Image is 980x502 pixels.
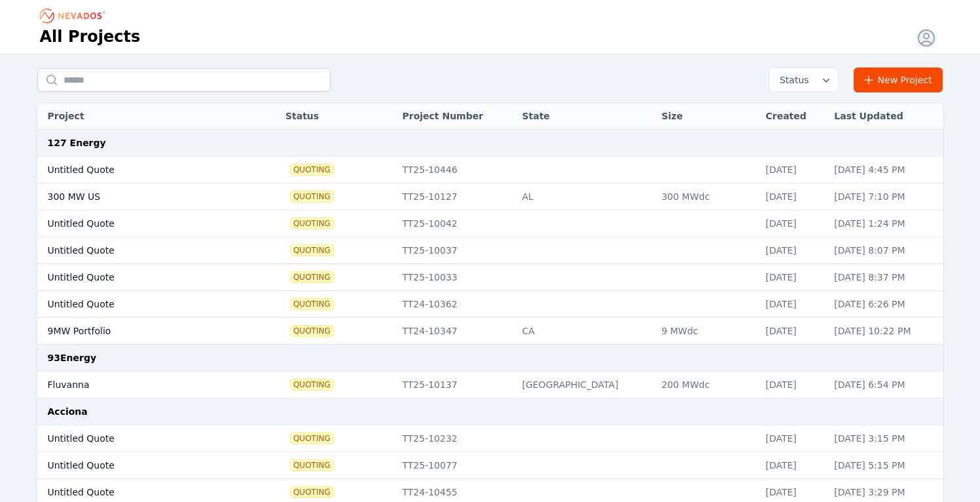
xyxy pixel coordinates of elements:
td: 300 MW US [37,183,245,210]
td: TT25-10037 [395,237,515,264]
td: Acciona [37,398,943,425]
span: Quoting [291,379,333,390]
td: [DATE] [759,425,827,452]
td: Untitled Quote [37,157,245,183]
td: TT24-10347 [395,318,515,345]
th: Project [37,103,245,130]
th: State [515,103,655,130]
td: [DATE] [759,157,827,183]
td: 200 MWdc [655,372,759,398]
tr: Untitled QuoteQuotingTT24-10362[DATE][DATE] 6:26 PM [37,291,943,318]
td: [DATE] 1:24 PM [827,210,943,237]
td: [DATE] 8:07 PM [827,237,943,264]
td: TT24-10362 [395,291,515,318]
td: [DATE] 3:15 PM [827,425,943,452]
td: TT25-10033 [395,264,515,291]
td: AL [515,183,655,210]
tr: Untitled QuoteQuotingTT25-10037[DATE][DATE] 8:07 PM [37,237,943,264]
nav: Breadcrumb [40,5,109,26]
td: TT25-10232 [395,425,515,452]
th: Status [279,103,396,130]
th: Last Updated [827,103,943,130]
td: [DATE] [759,237,827,264]
th: Created [759,103,827,130]
td: TT25-10127 [395,183,515,210]
td: [DATE] 10:22 PM [827,318,943,345]
td: [DATE] [759,318,827,345]
td: Untitled Quote [37,291,245,318]
th: Size [655,103,759,130]
td: TT25-10446 [395,157,515,183]
td: [DATE] [759,264,827,291]
td: [DATE] 4:45 PM [827,157,943,183]
span: Quoting [291,191,333,202]
tr: Untitled QuoteQuotingTT25-10077[DATE][DATE] 5:15 PM [37,452,943,479]
tr: Untitled QuoteQuotingTT25-10446[DATE][DATE] 4:45 PM [37,157,943,183]
a: New Project [854,68,943,92]
td: TT25-10137 [395,372,515,398]
td: [DATE] [759,372,827,398]
span: Quoting [291,487,333,497]
tr: Untitled QuoteQuotingTT25-10232[DATE][DATE] 3:15 PM [37,425,943,452]
th: Project Number [395,103,515,130]
td: [DATE] [759,291,827,318]
td: [DATE] 6:26 PM [827,291,943,318]
td: [DATE] [759,452,827,479]
span: Quoting [291,326,333,336]
tr: 300 MW USQuotingTT25-10127AL300 MWdc[DATE][DATE] 7:10 PM [37,183,943,210]
span: Quoting [291,433,333,444]
td: [DATE] 5:15 PM [827,452,943,479]
button: Status [769,68,838,92]
tr: 9MW PortfolioQuotingTT24-10347CA9 MWdc[DATE][DATE] 10:22 PM [37,318,943,345]
td: Fluvanna [37,372,245,398]
tr: FluvannaQuotingTT25-10137[GEOGRAPHIC_DATA]200 MWdc[DATE][DATE] 6:54 PM [37,372,943,398]
td: 127 Energy [37,130,943,157]
span: Quoting [291,460,333,471]
td: Untitled Quote [37,237,245,264]
tr: Untitled QuoteQuotingTT25-10042[DATE][DATE] 1:24 PM [37,210,943,237]
td: Untitled Quote [37,452,245,479]
td: [DATE] [759,183,827,210]
td: [DATE] 8:37 PM [827,264,943,291]
td: Untitled Quote [37,264,245,291]
td: Untitled Quote [37,425,245,452]
td: [DATE] [759,210,827,237]
tr: Untitled QuoteQuotingTT25-10033[DATE][DATE] 8:37 PM [37,264,943,291]
span: Quoting [291,299,333,309]
td: [GEOGRAPHIC_DATA] [515,372,655,398]
td: 9 MWdc [655,318,759,345]
td: TT25-10077 [395,452,515,479]
td: 9MW Portfolio [37,318,245,345]
td: TT25-10042 [395,210,515,237]
td: [DATE] 6:54 PM [827,372,943,398]
td: 93Energy [37,345,943,372]
span: Quoting [291,245,333,256]
td: CA [515,318,655,345]
td: Untitled Quote [37,210,245,237]
span: Quoting [291,164,333,175]
td: [DATE] 7:10 PM [827,183,943,210]
span: Status [774,73,809,87]
td: 300 MWdc [655,183,759,210]
span: Quoting [291,272,333,282]
h1: All Projects [40,26,141,47]
span: Quoting [291,218,333,229]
